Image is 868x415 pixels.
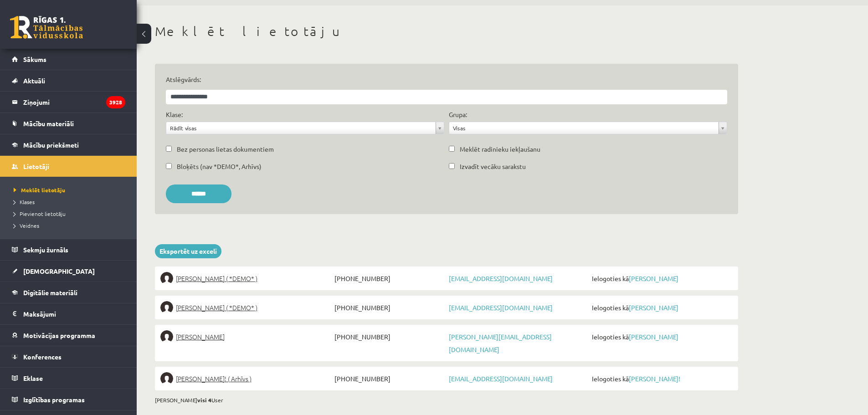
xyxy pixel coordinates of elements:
[23,92,125,113] legend: Ziņojumi
[12,239,125,260] a: Sekmju žurnāls
[170,122,432,134] span: Rādīt visas
[12,368,125,389] a: Eklase
[12,134,125,155] a: Mācību priekšmeti
[629,333,678,341] a: [PERSON_NAME]
[12,92,125,113] a: Ziņojumi3928
[332,330,447,343] span: [PHONE_NUMBER]
[12,389,125,410] a: Izglītības programas
[177,144,274,154] label: Bez personas lietas dokumentiem
[166,75,727,84] label: Atslēgvārds:
[14,186,65,194] span: Meklēt lietotāju
[12,303,125,324] a: Maksājumi
[629,303,678,312] a: [PERSON_NAME]
[160,372,173,385] img: Laura Kristīne Bērziņa!
[155,396,738,404] div: [PERSON_NAME] User
[160,330,332,343] a: [PERSON_NAME]
[14,210,128,218] a: Pievienot lietotāju
[12,49,125,70] a: Sākums
[160,372,332,385] a: [PERSON_NAME]! ( Arhīvs )
[14,198,35,205] span: Klases
[160,301,332,314] a: [PERSON_NAME] ( *DEMO* )
[23,331,95,339] span: Motivācijas programma
[23,77,45,85] span: Aktuāli
[23,395,85,404] span: Izglītības programas
[460,162,526,171] label: Izvadīt vecāku sarakstu
[23,288,77,297] span: Digitālie materiāli
[332,372,447,385] span: [PHONE_NUMBER]
[332,301,447,314] span: [PHONE_NUMBER]
[177,162,262,171] label: Bloķēts (nav *DEMO*, Arhīvs)
[10,16,83,39] a: Rīgas 1. Tālmācības vidusskola
[197,396,211,404] b: visi 4
[23,374,43,382] span: Eklase
[160,272,332,285] a: [PERSON_NAME] ( *DEMO* )
[12,282,125,303] a: Digitālie materiāli
[449,374,553,383] a: [EMAIL_ADDRESS][DOMAIN_NAME]
[166,110,183,119] label: Klase:
[590,372,733,385] span: Ielogoties kā
[12,113,125,134] a: Mācību materiāli
[23,267,95,275] span: [DEMOGRAPHIC_DATA]
[176,372,252,385] span: [PERSON_NAME]! ( Arhīvs )
[449,274,553,282] a: [EMAIL_ADDRESS][DOMAIN_NAME]
[155,244,221,258] a: Eksportēt uz exceli
[23,303,125,324] legend: Maksājumi
[23,353,62,361] span: Konferences
[166,122,444,134] a: Rādīt visas
[176,330,225,343] span: [PERSON_NAME]
[590,272,733,285] span: Ielogoties kā
[23,119,74,128] span: Mācību materiāli
[629,374,680,383] a: [PERSON_NAME]!
[449,110,467,119] label: Grupa:
[449,122,727,134] a: Visas
[449,333,552,354] a: [PERSON_NAME][EMAIL_ADDRESS][DOMAIN_NAME]
[14,221,128,230] a: Veidnes
[12,346,125,367] a: Konferences
[14,222,39,229] span: Veidnes
[460,144,540,154] label: Meklēt radinieku iekļaušanu
[160,272,173,285] img: Kristīne Berzina
[14,210,66,217] span: Pievienot lietotāju
[12,261,125,282] a: [DEMOGRAPHIC_DATA]
[106,96,125,108] i: 3928
[176,272,257,285] span: [PERSON_NAME] ( *DEMO* )
[23,162,49,170] span: Lietotāji
[176,301,257,314] span: [PERSON_NAME] ( *DEMO* )
[453,122,715,134] span: Visas
[12,325,125,346] a: Motivācijas programma
[23,55,46,63] span: Sākums
[160,301,173,314] img: Kristīne Bērziņa
[160,330,173,343] img: Kristīne Bērziņa
[23,246,68,254] span: Sekmju žurnāls
[12,156,125,177] a: Lietotāji
[12,70,125,91] a: Aktuāli
[629,274,678,282] a: [PERSON_NAME]
[332,272,447,285] span: [PHONE_NUMBER]
[590,301,733,314] span: Ielogoties kā
[155,24,738,39] h1: Meklēt lietotāju
[14,198,128,206] a: Klases
[23,141,79,149] span: Mācību priekšmeti
[449,303,553,312] a: [EMAIL_ADDRESS][DOMAIN_NAME]
[14,186,128,194] a: Meklēt lietotāju
[590,330,733,343] span: Ielogoties kā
